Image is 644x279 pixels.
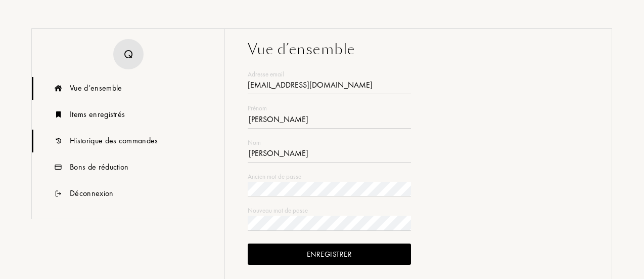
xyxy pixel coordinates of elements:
div: Enregistrer [248,244,410,265]
div: Historique des commandes [70,135,158,147]
img: icn_code.svg [52,156,65,179]
div: Ancien mot de passe [248,172,410,182]
div: Bons de réduction [70,161,128,173]
div: Items enregistrés [70,108,125,121]
div: Nouveau mot de passe [248,206,410,216]
div: Nom [248,138,410,148]
div: Adresse email [248,69,410,79]
div: [EMAIL_ADDRESS][DOMAIN_NAME] [248,79,410,94]
img: icn_logout.svg [52,182,65,205]
div: Vue d’ensemble [248,39,589,60]
img: icn_history.svg [52,130,65,152]
div: Q [124,45,133,63]
img: icn_overview.svg [52,77,65,100]
div: Vue d’ensemble [70,82,122,94]
img: icn_book.svg [52,103,65,126]
div: Prénom [248,103,410,113]
div: Déconnexion [70,187,114,200]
